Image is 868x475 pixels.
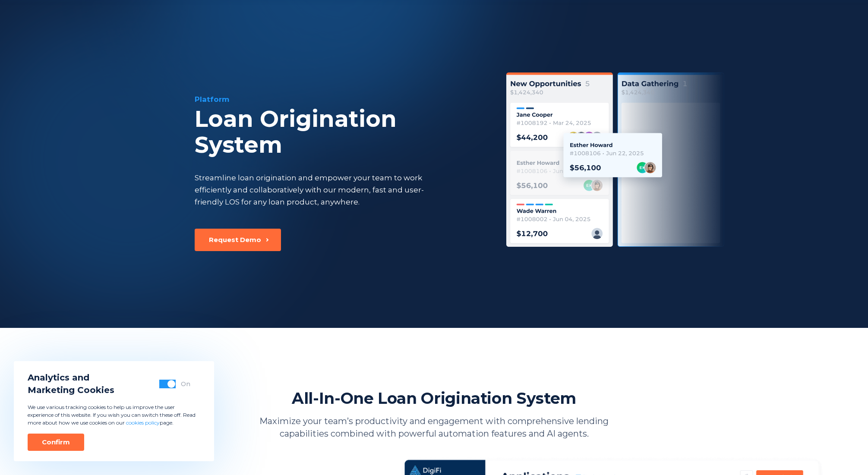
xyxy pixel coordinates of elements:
div: Platform [195,94,485,104]
p: We use various tracking cookies to help us improve the user experience of this website. If you wi... [28,403,200,427]
h2: All-In-One Loan Origination System [292,388,576,408]
span: Analytics and [28,371,114,384]
a: cookies policy [126,419,160,426]
button: Confirm [28,434,84,451]
div: Loan Origination System [195,106,485,158]
div: On [181,380,190,388]
div: Streamline loan origination and empower your team to work efficiently and collaboratively with ou... [195,172,440,208]
span: Marketing Cookies [28,384,114,396]
div: Request Demo [209,236,261,244]
p: Maximize your team’s productivity and engagement with comprehensive lending capabilities combined... [246,415,622,440]
button: Request Demo [195,229,281,251]
div: Confirm [42,438,70,447]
